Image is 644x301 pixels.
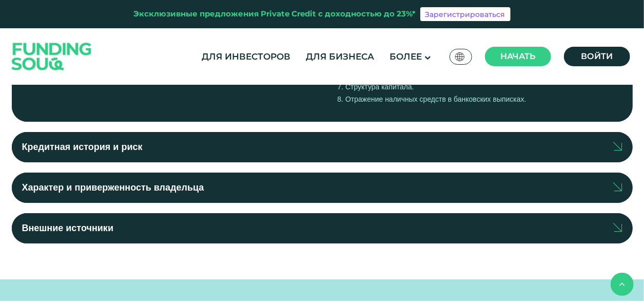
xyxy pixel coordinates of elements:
[134,9,416,18] font: Эксклюзивные предложения Private Credit с доходностью до 23%*
[389,51,422,62] font: Более
[345,95,526,103] font: Отражение наличных средств в банковских выписках.
[199,48,293,65] a: Для инвесторов
[581,51,613,61] font: Войти
[455,52,464,61] img: Флаг ЮАР
[420,7,511,22] a: Зарегистрироваться
[611,273,634,296] button: назад
[425,10,505,19] font: Зарегистрироваться
[22,142,143,152] font: Кредитная история и риск
[345,83,414,91] font: Структура капитала.
[613,141,622,150] img: стрелка вправо
[22,223,114,233] font: Внешние источники
[564,47,630,66] a: Войти
[613,182,622,191] img: стрелка вправо
[303,48,377,65] a: Для бизнеса
[22,182,204,193] font: Характер и приверженность владельца
[2,31,102,83] img: Логотип
[613,222,622,232] img: стрелка вверх
[500,51,535,61] font: Начать
[306,51,374,62] font: Для бизнеса
[202,51,290,62] font: Для инвесторов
